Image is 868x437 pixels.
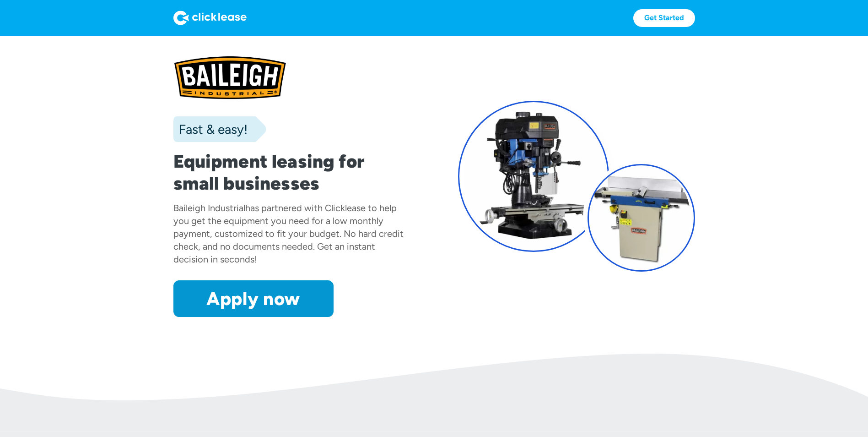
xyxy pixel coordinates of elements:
[173,150,410,194] h1: Equipment leasing for small businesses
[173,280,334,317] a: Apply now
[173,202,245,213] div: Baileigh Industrial
[173,202,404,265] div: has partnered with Clicklease to help you get the equipment you need for a low monthly payment, c...
[173,11,247,25] img: Logo
[633,9,695,27] a: Get Started
[173,120,248,138] div: Fast & easy!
